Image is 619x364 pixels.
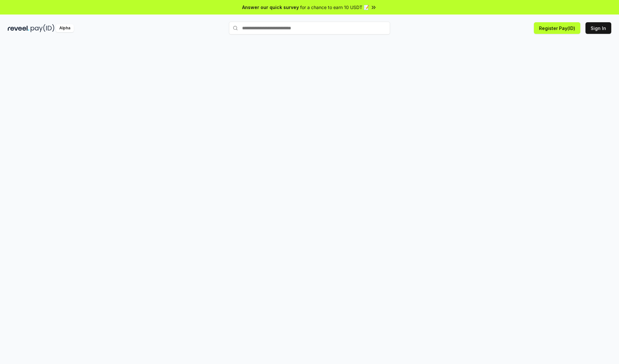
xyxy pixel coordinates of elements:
span: Answer our quick survey [242,4,299,11]
div: Alpha [56,24,74,32]
img: reveel_dark [8,24,29,32]
button: Sign In [585,22,611,34]
button: Register Pay(ID) [534,22,580,34]
span: for a chance to earn 10 USDT 📝 [300,4,369,11]
img: pay_id [31,24,54,32]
